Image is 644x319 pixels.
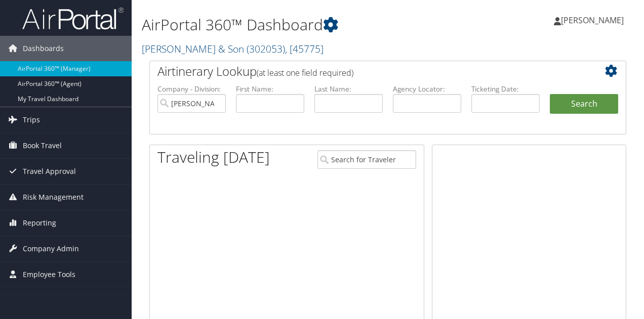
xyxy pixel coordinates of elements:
span: Company Admin [23,236,79,261]
h2: Airtinerary Lookup [157,63,579,80]
span: , [ 45775 ] [285,42,324,56]
input: Search for Traveler [317,150,417,169]
span: [PERSON_NAME] [561,15,624,26]
span: Employee Tools [23,262,75,287]
img: airportal-logo.png [22,7,124,30]
a: [PERSON_NAME] & Son [142,42,324,56]
span: Risk Management [23,185,84,210]
span: ( 302053 ) [247,42,285,56]
span: (at least one field required) [257,67,353,78]
button: Search [550,94,618,114]
a: [PERSON_NAME] [554,5,634,35]
span: Trips [23,107,40,132]
label: Ticketing Date: [471,84,540,94]
label: Agency Locator: [393,84,461,94]
label: Last Name: [314,84,383,94]
h1: AirPortal 360™ Dashboard [142,14,470,35]
span: Travel Approval [23,159,76,184]
span: Dashboards [23,36,64,61]
label: Company - Division: [157,84,226,94]
span: Reporting [23,210,56,236]
span: Book Travel [23,133,62,158]
h1: Traveling [DATE] [157,147,270,168]
label: First Name: [236,84,304,94]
